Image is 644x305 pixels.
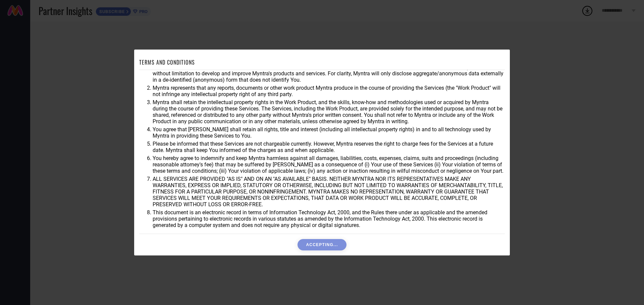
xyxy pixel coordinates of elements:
li: Please be informed that these Services are not chargeable currently. However, Myntra reserves the... [153,141,505,153]
li: You hereby agree to indemnify and keep Myntra harmless against all damages, liabilities, costs, e... [153,155,505,174]
li: Myntra shall retain the intellectual property rights in the Work Product, and the skills, know-ho... [153,99,505,125]
li: You agree that [PERSON_NAME] shall retain all rights, title and interest (including all intellect... [153,126,505,139]
li: ALL SERVICES ARE PROVIDED "AS IS" AND ON AN "AS AVAILABLE" BASIS. NEITHER MYNTRA NOR ITS REPRESEN... [153,176,505,208]
li: You agree that Myntra may use aggregate and anonymized data for any business purpose during or af... [153,64,505,83]
h1: TERMS AND CONDITIONS [139,58,195,66]
li: Myntra represents that any reports, documents or other work product Myntra produce in the course ... [153,85,505,97]
li: This document is an electronic record in terms of Information Technology Act, 2000, and the Rules... [153,209,505,228]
